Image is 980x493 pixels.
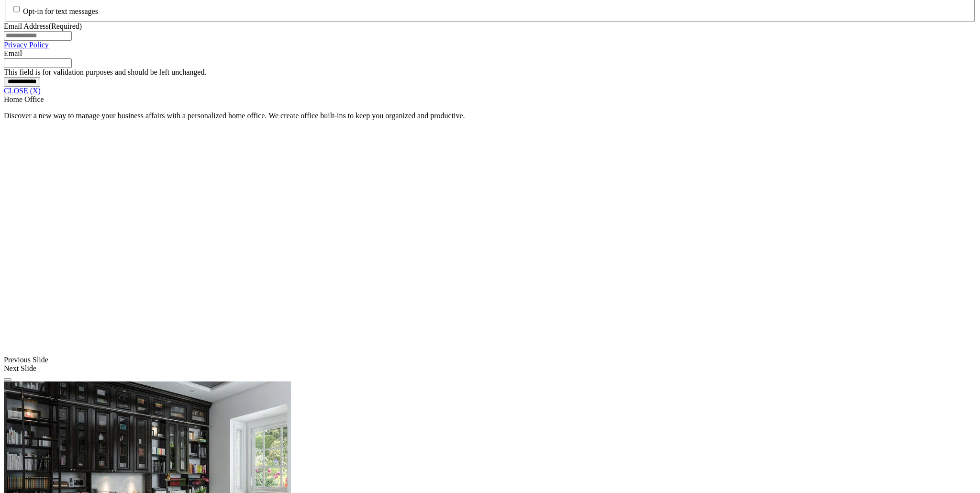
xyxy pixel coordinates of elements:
[4,41,49,49] a: Privacy Policy
[4,364,976,373] div: Next Slide
[23,8,98,16] label: Opt-in for text messages
[4,112,976,120] p: Discover a new way to manage your business affairs with a personalized home office. We create off...
[4,68,976,77] div: This field is for validation purposes and should be left unchanged.
[4,95,44,103] span: Home Office
[49,22,82,30] span: (Required)
[4,22,82,30] label: Email Address
[4,49,22,57] label: Email
[4,378,11,381] button: Click here to pause slide show
[4,356,976,364] div: Previous Slide
[4,87,41,95] a: CLOSE (X)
